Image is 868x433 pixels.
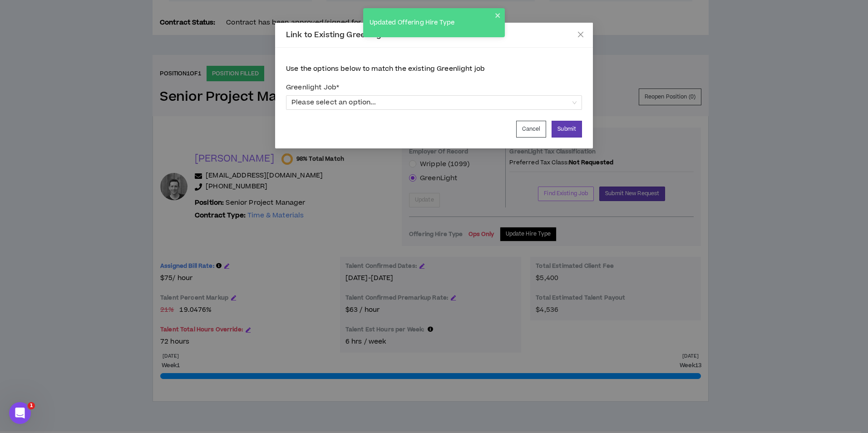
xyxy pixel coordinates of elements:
iframe: Intercom live chat [9,402,31,424]
button: Cancel [516,121,547,138]
div: Link to Existing GreenLight Job [286,30,582,40]
button: close [495,12,501,19]
div: Updated Offering Hire Type [367,15,495,30]
label: Greenlight Job [286,79,582,95]
button: Close [568,23,593,47]
span: close [577,31,584,38]
span: 1 [28,402,35,409]
p: Use the options below to match the existing Greenlight job [286,64,582,74]
button: Submit [552,121,582,138]
span: Please select an option... [291,96,577,109]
